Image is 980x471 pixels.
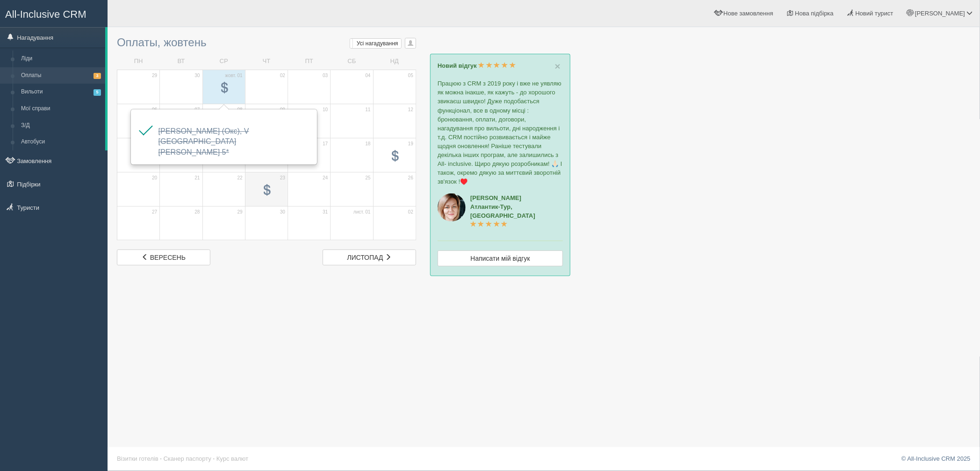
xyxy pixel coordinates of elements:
[366,107,371,113] span: 11
[117,250,210,265] a: вересень
[152,72,157,79] span: 29
[152,175,157,181] span: 20
[347,254,383,261] span: листопад
[408,209,413,215] span: 02
[438,79,563,186] p: Працюю з CRM з 2019 року і вже не уявляю як можна інакше, як кажуть - до хорошого звикаєш швидко!...
[373,53,416,70] td: НД
[117,455,159,462] a: Візитки готелів
[366,72,371,79] span: 04
[202,53,245,70] td: СР
[795,10,834,17] span: Нова підбірка
[17,84,105,100] a: Вильоти5
[280,175,285,181] span: 23
[856,10,894,17] span: Новий турист
[280,107,285,113] span: 09
[195,175,200,181] span: 21
[117,36,416,49] h3: Оплаты, жовтень
[288,53,331,70] td: ПТ
[238,107,243,113] span: 08
[915,10,965,17] span: [PERSON_NAME]
[555,61,561,71] span: ×
[323,107,328,113] span: 10
[408,175,413,181] span: 26
[160,53,202,70] td: ВТ
[408,107,413,113] span: 12
[238,209,243,215] span: 29
[150,254,186,261] span: вересень
[323,250,416,265] a: листопад
[901,455,971,462] a: © All-Inclusive CRM 2025
[724,10,773,17] span: Нове замовлення
[159,127,249,157] a: [PERSON_NAME] (Окс), V [GEOGRAPHIC_DATA][PERSON_NAME] 5*
[331,53,373,70] td: СБ
[225,72,243,79] span: жовт. 01
[238,175,243,181] span: 22
[555,61,561,71] button: Close
[408,72,413,79] span: 05
[17,100,105,117] a: Мої справи
[152,107,157,113] span: 06
[280,72,285,79] span: 02
[438,193,466,221] img: aicrm_2143.jpg
[366,141,371,147] span: 18
[195,107,200,113] span: 07
[323,141,328,147] span: 17
[470,194,535,228] a: [PERSON_NAME]Атлантик-Тур, [GEOGRAPHIC_DATA]
[160,455,162,462] span: ·
[323,209,328,215] span: 31
[323,72,328,79] span: 03
[438,250,563,266] a: Написати мій відгук
[17,117,105,134] a: З/Д
[117,53,160,70] td: ПН
[213,455,215,462] span: ·
[0,0,107,26] a: All-Inclusive CRM
[216,455,248,462] a: Курс валют
[17,50,105,67] a: Ліди
[152,209,157,215] span: 27
[353,209,371,215] span: лист. 01
[17,134,105,150] a: Автобуси
[366,175,371,181] span: 25
[94,73,101,79] span: 3
[164,455,211,462] a: Сканер паспорту
[5,8,86,20] span: All-Inclusive CRM
[195,209,200,215] span: 28
[323,175,328,181] span: 24
[195,72,200,79] span: 30
[245,53,288,70] td: ЧТ
[17,67,105,84] a: Оплаты3
[408,141,413,147] span: 19
[357,40,398,47] span: Усі нагадування
[280,209,285,215] span: 30
[94,89,101,95] span: 5
[438,62,516,69] a: Новий відгук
